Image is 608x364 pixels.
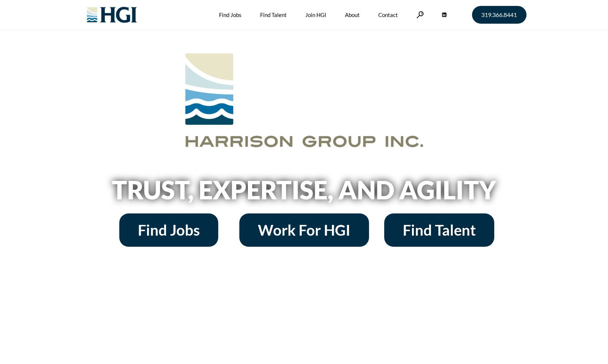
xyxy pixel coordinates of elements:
[472,6,526,24] a: 319.366.8441
[384,213,494,247] a: Find Talent
[119,213,218,247] a: Find Jobs
[138,223,200,237] span: Find Jobs
[258,223,350,237] span: Work For HGI
[481,12,517,18] span: 319.366.8441
[93,177,515,202] h2: Trust, Expertise, and Agility
[416,11,424,18] a: Search
[239,213,369,247] a: Work For HGI
[403,223,476,237] span: Find Talent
